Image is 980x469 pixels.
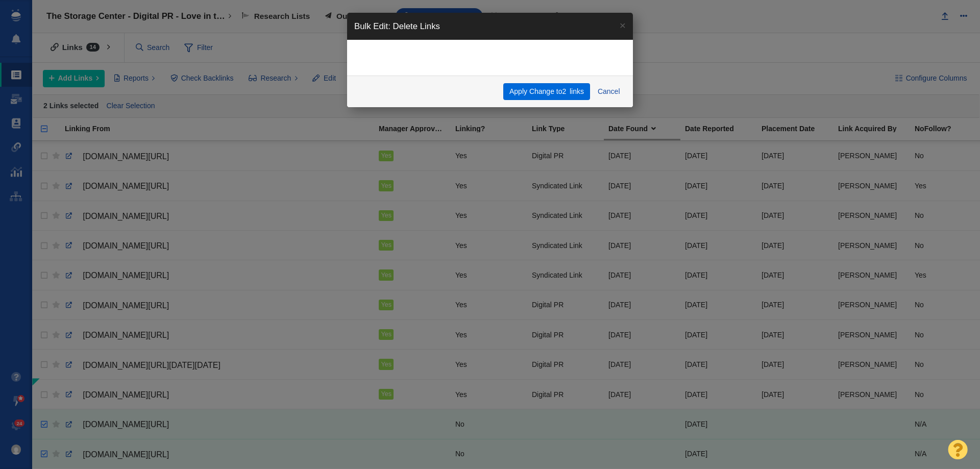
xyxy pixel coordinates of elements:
span: links [570,87,584,95]
a: × [612,13,633,38]
span: Bulk Edit: [354,21,390,31]
button: Cancel [592,83,626,101]
button: Apply Change to2 links [503,83,590,101]
span: Delete Links [393,21,440,31]
span: 2 [562,87,567,95]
